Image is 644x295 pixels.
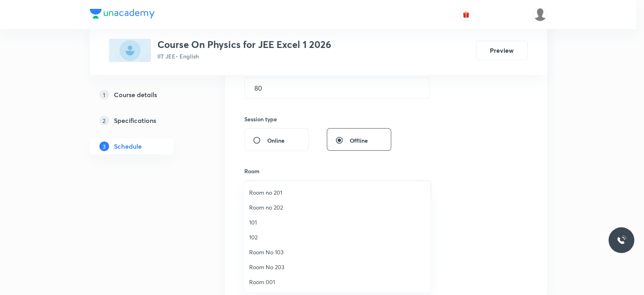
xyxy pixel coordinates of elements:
span: Room 001 [249,278,425,286]
span: 101 [249,218,425,226]
span: Room No 103 [249,248,425,256]
span: Room no 201 [249,188,425,197]
span: Room No 203 [249,263,425,271]
span: Room no 202 [249,203,425,212]
span: 102 [249,233,425,241]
